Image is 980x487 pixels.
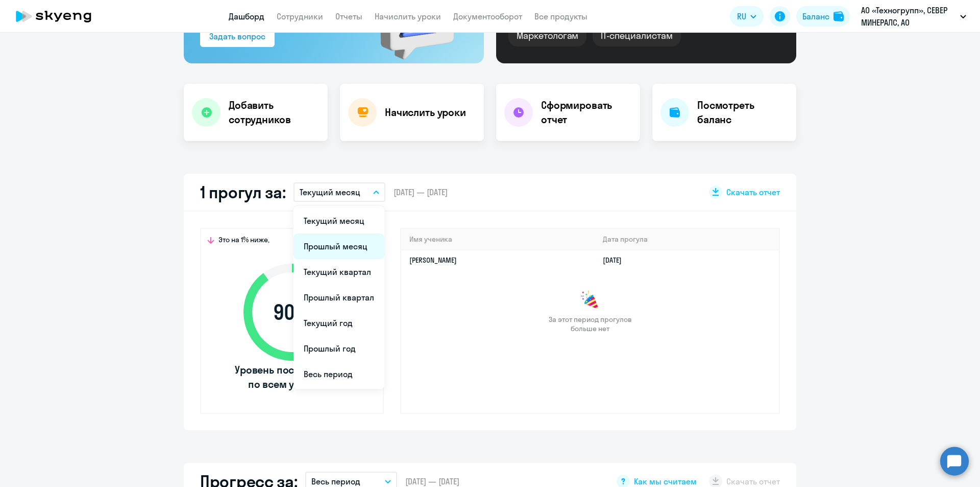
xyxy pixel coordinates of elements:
[293,206,384,389] ul: RU
[595,229,779,250] th: Дата прогула
[593,25,680,47] div: IT-специалистам
[697,98,788,127] h4: Посмотреть баланс
[634,476,697,487] span: Как мы считаем
[580,290,600,311] img: congrats
[802,10,829,22] div: Баланс
[200,182,285,202] h2: 1 прогул за:
[375,11,441,21] a: Начислить уроки
[233,363,351,391] span: Уровень посещаемости по всем ученикам
[861,4,956,29] p: АО «Техногрупп», СЕВЕР МИНЕРАЛС, АО
[277,11,323,21] a: Сотрудники
[856,4,971,29] button: АО «Техногрупп», СЕВЕР МИНЕРАЛС, АО
[293,182,385,202] button: Текущий месяц
[233,300,351,324] span: 90 %
[385,105,466,120] h4: Начислить уроки
[534,11,587,21] a: Все продукты
[300,186,360,198] p: Текущий месяц
[737,10,746,22] span: RU
[209,30,265,42] div: Задать вопрос
[200,27,275,47] button: Задать вопрос
[796,6,850,27] button: Балансbalance
[730,6,764,27] button: RU
[834,11,844,21] img: balance
[401,229,595,250] th: Имя ученика
[218,235,269,247] span: Это на 1% ниже,
[335,11,362,21] a: Отчеты
[603,256,630,265] a: [DATE]
[394,187,448,198] span: [DATE] — [DATE]
[726,187,780,198] span: Скачать отчет
[541,98,632,127] h4: Сформировать отчет
[409,256,457,265] a: [PERSON_NAME]
[508,25,586,47] div: Маркетологам
[229,98,320,127] h4: Добавить сотрудников
[453,11,522,21] a: Документооборот
[405,476,459,487] span: [DATE] — [DATE]
[547,315,633,333] span: За этот период прогулов больше нет
[229,11,264,21] a: Дашборд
